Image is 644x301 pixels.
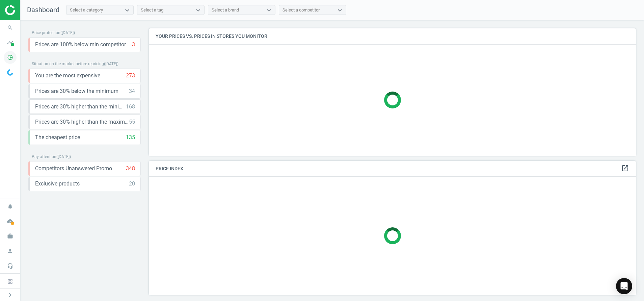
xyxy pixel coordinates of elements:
i: timeline [4,36,17,49]
div: Select a competitor [283,7,320,13]
i: cloud_done [4,215,17,228]
span: Exclusive products [35,180,80,187]
span: Prices are 30% higher than the maximal [35,118,129,126]
i: chevron_right [6,291,14,299]
div: Select a category [70,7,103,13]
i: person [4,245,17,257]
i: headset_mic [4,259,17,272]
div: 348 [126,165,135,172]
span: Competitors Unanswered Promo [35,165,112,172]
div: 273 [126,72,135,79]
img: wGWNvw8QSZomAAAAABJRU5ErkJggg== [7,69,13,76]
div: 168 [126,103,135,110]
i: work [4,230,17,243]
div: 135 [126,134,135,141]
i: pie_chart_outlined [4,51,17,64]
span: You are the most expensive [35,72,100,79]
span: Prices are 30% higher than the minimum [35,103,126,110]
span: ( [DATE] ) [60,30,75,35]
span: Situation on the market before repricing [32,61,104,66]
span: ( [DATE] ) [104,61,118,66]
span: Prices are 30% below the minimum [35,87,118,95]
h4: Your prices vs. prices in stores you monitor [149,28,636,44]
div: 55 [129,118,135,126]
i: open_in_new [621,164,629,172]
i: notifications [4,200,17,213]
div: Select a tag [141,7,163,13]
div: 34 [129,87,135,95]
img: ajHJNr6hYgQAAAAASUVORK5CYII= [5,5,53,15]
div: 20 [129,180,135,187]
div: Select a brand [212,7,239,13]
span: Prices are 100% below min competitor [35,41,126,48]
i: search [4,21,17,34]
span: Price protection [32,30,60,35]
span: The cheapest price [35,134,80,141]
span: Dashboard [27,6,59,14]
span: Pay attention [32,154,56,159]
span: ( [DATE] ) [56,154,71,159]
div: Open Intercom Messenger [616,278,632,294]
h4: Price Index [149,161,636,177]
a: open_in_new [621,164,629,173]
div: 3 [132,41,135,48]
button: chevron_right [2,291,19,299]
